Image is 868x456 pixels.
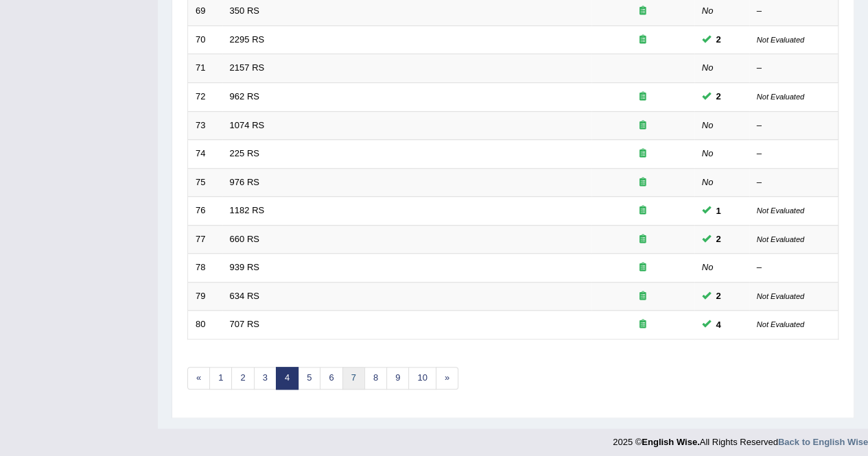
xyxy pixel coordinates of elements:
div: Exam occurring question [599,147,687,160]
small: Not Evaluated [757,292,804,300]
span: You can still take this question [711,89,727,104]
a: 2157 RS [230,62,265,73]
td: 77 [188,225,222,254]
td: 70 [188,25,222,54]
a: 5 [298,367,320,389]
td: 76 [188,197,222,226]
em: No [702,120,714,130]
div: Exam occurring question [599,261,687,274]
td: 78 [188,254,222,283]
a: 962 RS [230,91,259,101]
a: 1 [209,367,232,389]
a: 2 [231,367,254,389]
small: Not Evaluated [757,93,804,101]
em: No [702,62,714,73]
a: 8 [364,367,387,389]
a: 9 [386,367,409,389]
a: 1074 RS [230,120,265,130]
a: 225 RS [230,148,259,158]
div: Exam occurring question [599,91,687,104]
td: 80 [188,311,222,339]
small: Not Evaluated [757,206,804,215]
span: You can still take this question [711,32,727,47]
small: Not Evaluated [757,36,804,44]
div: – [757,261,831,274]
div: – [757,176,831,189]
a: 350 RS [230,5,259,16]
td: 74 [188,140,222,169]
a: Back to English Wise [778,437,868,447]
div: Exam occurring question [599,290,687,303]
a: 2295 RS [230,34,265,45]
a: « [187,367,210,389]
a: 976 RS [230,177,259,187]
div: Exam occurring question [599,34,687,47]
td: 75 [188,168,222,197]
td: 79 [188,282,222,311]
td: 72 [188,82,222,111]
span: You can still take this question [711,232,727,246]
a: 707 RS [230,319,259,329]
em: No [702,148,714,158]
a: 10 [408,367,436,389]
td: 71 [188,54,222,83]
td: 73 [188,111,222,140]
div: Exam occurring question [599,5,687,18]
small: Not Evaluated [757,320,804,328]
a: 6 [320,367,342,389]
a: 7 [342,367,365,389]
a: 3 [254,367,277,389]
div: – [757,5,831,18]
span: You can still take this question [711,204,727,218]
a: 939 RS [230,262,259,272]
div: 2025 © All Rights Reserved [613,429,868,448]
strong: English Wise. [642,437,699,447]
div: – [757,147,831,160]
div: Exam occurring question [599,119,687,132]
div: Exam occurring question [599,204,687,217]
div: Exam occurring question [599,318,687,331]
div: Exam occurring question [599,233,687,246]
div: – [757,62,831,75]
div: – [757,119,831,132]
a: » [436,367,458,389]
em: No [702,262,714,272]
em: No [702,5,714,16]
span: You can still take this question [711,289,727,303]
em: No [702,177,714,187]
a: 634 RS [230,291,259,301]
small: Not Evaluated [757,235,804,243]
a: 660 RS [230,234,259,244]
div: Exam occurring question [599,176,687,189]
span: You can still take this question [711,317,727,332]
a: 4 [276,367,298,389]
a: 1182 RS [230,205,265,215]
